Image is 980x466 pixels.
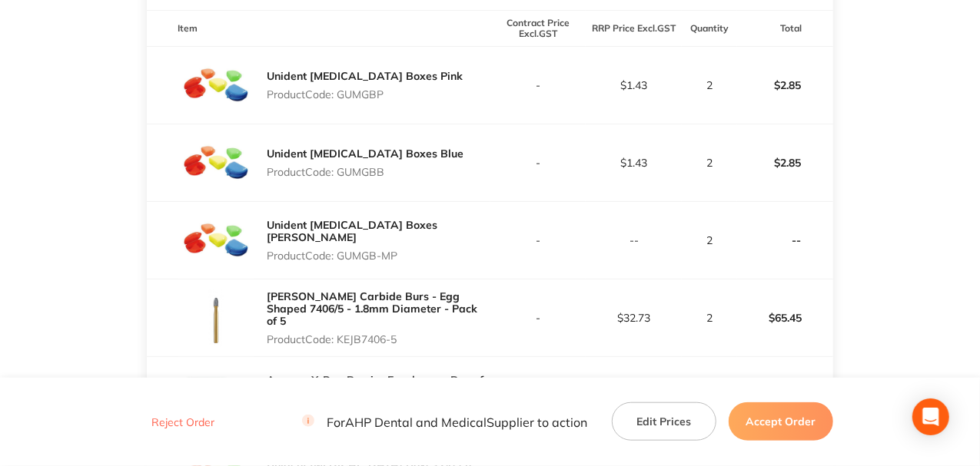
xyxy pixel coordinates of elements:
[683,157,736,169] p: 2
[491,157,586,169] p: -
[586,79,681,91] p: $1.43
[912,398,949,435] div: Open Intercom Messenger
[586,234,681,246] p: --
[267,69,463,83] a: Unident [MEDICAL_DATA] Boxes Pink
[267,250,490,262] p: Product Code: GUMGB-MP
[612,402,716,441] button: Edit Prices
[267,373,483,399] a: Aureum X-Ray Barrier Envelopes - Box of 100 #2 - Box of 100
[178,47,254,124] img: dDYwOGNxMg
[729,402,833,441] button: Accept Order
[267,166,463,178] p: Product Code: GUMGBB
[737,11,833,47] th: Total
[490,11,586,47] th: Contract Price Excl. GST
[178,357,254,434] img: aGlsZWVpcA
[491,312,586,324] p: -
[302,415,587,429] p: For AHP Dental and Medical Supplier to action
[586,312,681,324] p: $32.73
[178,124,254,201] img: Zm43NXoyMQ
[682,11,736,47] th: Quantity
[147,415,219,429] button: Reject Order
[267,218,437,244] a: Unident [MEDICAL_DATA] Boxes [PERSON_NAME]
[267,88,463,101] p: Product Code: GUMGBP
[738,144,832,181] p: $2.85
[586,11,682,47] th: RRP Price Excl. GST
[738,299,832,336] p: $65.45
[683,79,736,91] p: 2
[267,289,477,328] a: [PERSON_NAME] Carbide Burs - Egg Shaped 7406/5 - 1.8mm Diameter - Pack of 5
[738,222,832,259] p: --
[683,312,736,324] p: 2
[738,67,832,104] p: $2.85
[267,147,463,160] a: Unident [MEDICAL_DATA] Boxes Blue
[147,11,490,47] th: Item
[178,202,254,279] img: c3Z3OGpmNQ
[586,157,681,169] p: $1.43
[267,333,490,345] p: Product Code: KEJB7406-5
[491,79,586,91] p: -
[178,279,254,356] img: MDY4Zmpxbg
[683,234,736,246] p: 2
[491,234,586,246] p: -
